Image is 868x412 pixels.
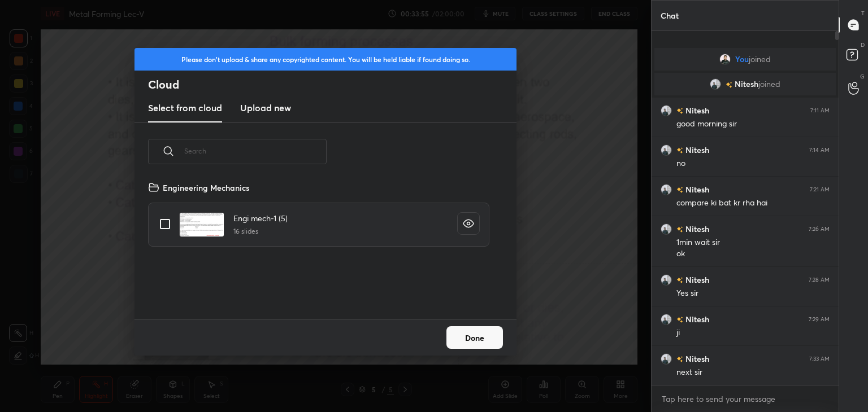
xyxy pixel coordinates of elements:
[676,367,830,378] div: next sir
[184,127,327,175] input: Search
[676,147,683,154] img: no-rating-badge.077c3623.svg
[240,101,291,115] h3: Upload new
[735,80,758,89] span: Nitesh
[661,105,672,116] img: 3
[683,104,709,116] h6: Nitesh
[652,46,839,385] div: grid
[809,147,830,154] div: 7:14 AM
[809,277,830,283] div: 7:28 AM
[676,108,683,114] img: no-rating-badge.077c3623.svg
[758,80,780,89] span: joined
[710,78,721,90] img: 3
[676,327,830,339] div: ji
[749,55,771,64] span: joined
[179,212,224,237] img: 1705127303ZNJYMM.pdf
[676,198,830,209] div: compare ki bat kr rha hai
[719,54,731,65] img: a90b112ffddb41d1843043b4965b2635.jpg
[676,277,683,283] img: no-rating-badge.077c3623.svg
[810,107,830,114] div: 7:11 AM
[861,9,865,17] p: T
[676,237,830,248] div: 1min wait sir
[809,226,830,233] div: 7:26 AM
[233,212,288,224] h4: Engi mech-1 (5)
[676,119,830,130] div: good morning sir
[661,314,672,325] img: 3
[134,48,517,71] div: Please don't upload & share any copyrighted content. You will be held liable if found doing so.
[163,182,249,194] h4: Engineering Mechanics
[683,183,709,195] h6: Nitesh
[810,186,830,193] div: 7:21 AM
[683,353,709,365] h6: Nitesh
[676,356,683,362] img: no-rating-badge.077c3623.svg
[726,82,732,88] img: no-rating-badge.077c3623.svg
[676,288,830,299] div: Yes sir
[661,353,672,365] img: 3
[683,274,709,286] h6: Nitesh
[148,77,517,92] h2: Cloud
[676,226,683,233] img: no-rating-badge.077c3623.svg
[661,274,672,286] img: 3
[735,55,749,64] span: You
[676,158,830,169] div: no
[683,144,709,156] h6: Nitesh
[860,72,865,81] p: G
[809,316,830,323] div: 7:29 AM
[652,1,688,30] p: Chat
[809,356,830,362] div: 7:33 AM
[661,223,672,235] img: 3
[676,248,830,260] div: ok
[233,226,288,236] h5: 16 slides
[676,317,683,323] img: no-rating-badge.077c3623.svg
[676,187,683,193] img: no-rating-badge.077c3623.svg
[661,144,672,156] img: 3
[148,101,222,115] h3: Select from cloud
[861,41,865,49] p: D
[661,184,672,195] img: 3
[446,326,503,349] button: Done
[683,223,709,235] h6: Nitesh
[134,177,503,319] div: grid
[683,313,709,325] h6: Nitesh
